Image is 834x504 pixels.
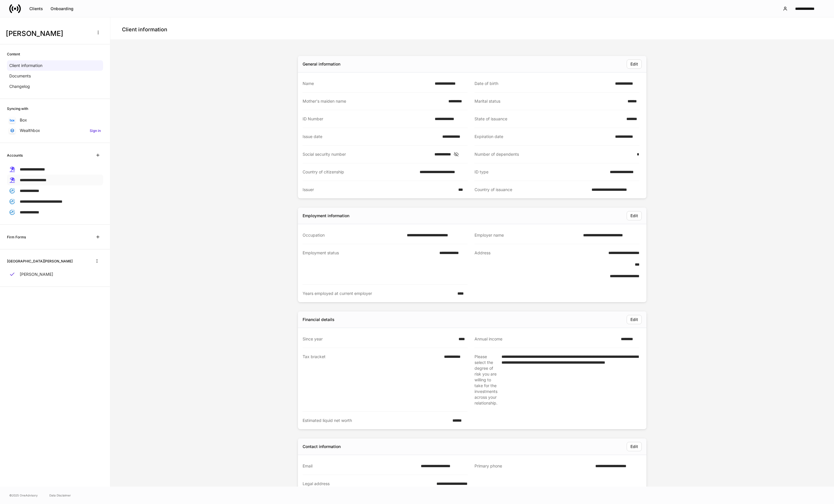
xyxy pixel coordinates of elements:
div: Financial details [303,317,335,322]
div: Onboarding [51,7,73,11]
div: ID type [474,169,606,175]
h4: Client information [122,26,167,33]
a: WealthboxSign in [7,125,103,136]
p: Wealthbox [20,128,40,133]
div: Occupation [303,232,403,238]
div: Country of issuance [474,187,588,193]
h3: [PERSON_NAME] [6,29,90,38]
div: Employment status [303,250,436,279]
a: Changelog [7,81,103,92]
div: Edit [630,214,638,218]
div: Country of citizenship [303,169,416,175]
button: Clients [26,4,47,13]
h6: Content [7,51,20,57]
div: Edit [630,318,638,322]
div: Contact information [303,444,341,449]
a: Data Disclaimer [49,493,71,498]
div: ID Number [303,116,431,122]
div: Address [474,250,592,279]
a: Box [7,115,103,125]
p: Changelog [9,84,30,89]
div: General information [303,61,340,67]
div: Issue date [303,134,439,139]
div: Employment information [303,213,349,219]
div: Primary phone [474,463,592,469]
div: Clients [29,7,43,11]
a: [PERSON_NAME] [7,269,103,280]
a: Documents [7,71,103,81]
div: Email [303,463,417,469]
button: Edit [627,211,642,220]
div: Mother's maiden name [303,98,445,104]
div: Social security number [303,151,431,157]
div: Edit [630,445,638,449]
div: Please select the degree of risk you are willing to take for the investments across your relation... [474,354,498,406]
h6: Sign in [90,128,101,133]
button: Edit [627,315,642,324]
div: Estimated liquid net worth [303,418,449,423]
div: Edit [630,62,638,66]
div: Date of birth [474,81,612,86]
div: Marital status [474,98,624,104]
div: Tax bracket [303,354,441,406]
div: Issuer [303,187,455,193]
button: Edit [627,59,642,69]
h6: Accounts [7,153,23,158]
div: Expiration date [474,134,612,139]
div: Name [303,81,431,86]
div: Annual income [474,336,617,342]
h6: Syncing with [7,106,28,111]
p: [PERSON_NAME] [20,271,53,277]
button: Edit [627,442,642,451]
div: Years employed at current employer [303,291,454,296]
div: Employer name [474,232,580,238]
h6: Firm Forms [7,234,26,240]
div: Number of dependents [474,151,633,157]
div: State of issuance [474,116,623,122]
a: Client information [7,60,103,71]
p: Box [20,117,27,123]
img: oYqM9ojoZLfzCHUefNbBcWHcyDPbQKagtYciMC8pFl3iZXy3dU33Uwy+706y+0q2uJ1ghNQf2OIHrSh50tUd9HaB5oMc62p0G... [10,119,15,122]
h6: [GEOGRAPHIC_DATA][PERSON_NAME] [7,258,73,264]
div: Since year [303,336,455,342]
p: Client information [9,63,42,68]
button: Onboarding [47,4,77,13]
p: Documents [9,73,31,79]
span: © 2025 OneAdvisory [9,493,38,498]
